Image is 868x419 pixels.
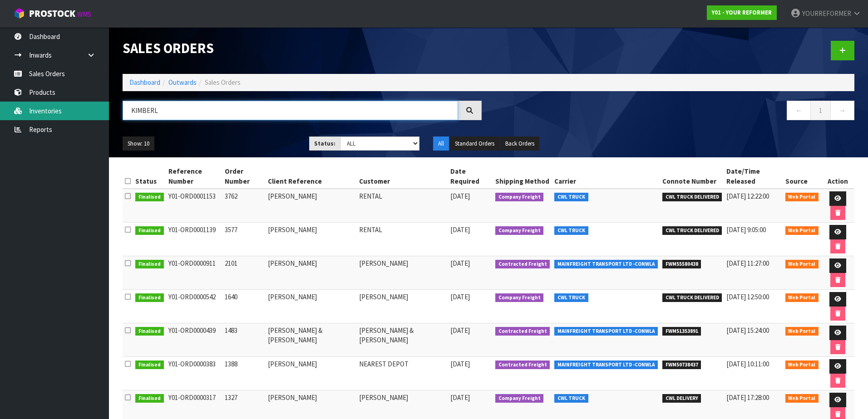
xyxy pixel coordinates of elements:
[135,226,164,235] span: Finalised
[554,361,658,370] span: MAINFREIGHT TRANSPORT LTD -CONWLA
[724,164,783,189] th: Date/Time Released
[554,293,588,302] span: CWL TRUCK
[166,290,222,323] td: Y01-ORD0000542
[450,259,470,268] span: [DATE]
[222,164,266,189] th: Order Number
[450,225,470,234] span: [DATE]
[222,223,266,256] td: 3577
[785,260,819,269] span: Web Portal
[495,361,550,370] span: Contracted Freight
[787,101,811,120] a: ←
[662,361,701,370] span: FWM50738437
[448,164,493,189] th: Date Required
[135,293,164,302] span: Finalised
[450,360,470,368] span: [DATE]
[785,226,819,235] span: Web Portal
[783,164,821,189] th: Source
[726,326,769,335] span: [DATE] 15:24:00
[29,8,75,19] span: ProStock
[266,223,357,256] td: [PERSON_NAME]
[14,8,25,19] img: cube-alt.png
[266,290,357,323] td: [PERSON_NAME]
[222,323,266,357] td: 1483
[495,193,544,202] span: Company Freight
[357,256,448,290] td: [PERSON_NAME]
[495,226,544,235] span: Company Freight
[726,192,769,200] span: [DATE] 12:22:00
[357,357,448,390] td: NEAREST DEPOT
[135,361,164,370] span: Finalised
[357,323,448,357] td: [PERSON_NAME] & [PERSON_NAME]
[802,9,851,18] span: YOURREFORMER
[166,189,222,223] td: Y01-ORD0001153
[662,327,701,336] span: FWM51353891
[450,192,470,200] span: [DATE]
[266,256,357,290] td: [PERSON_NAME]
[554,394,588,403] span: CWL TRUCK
[726,259,769,268] span: [DATE] 11:27:00
[135,394,164,403] span: Finalised
[726,292,769,301] span: [DATE] 12:50:00
[357,164,448,189] th: Customer
[554,193,588,202] span: CWL TRUCK
[135,193,164,202] span: Finalised
[266,323,357,357] td: [PERSON_NAME] & [PERSON_NAME]
[357,223,448,256] td: RENTAL
[662,193,722,202] span: CWL TRUCK DELIVERED
[785,327,819,336] span: Web Portal
[495,260,550,269] span: Contracted Freight
[495,101,854,123] nav: Page navigation
[450,292,470,301] span: [DATE]
[662,394,701,403] span: CWL DELIVERY
[266,357,357,390] td: [PERSON_NAME]
[726,360,769,368] span: [DATE] 10:11:00
[726,393,769,402] span: [DATE] 17:28:00
[495,394,544,403] span: Company Freight
[785,193,819,202] span: Web Portal
[712,9,772,16] strong: Y01 - YOUR REFORMER
[123,41,482,56] h1: Sales Orders
[123,136,154,151] button: Show: 10
[133,164,166,189] th: Status
[266,189,357,223] td: [PERSON_NAME]
[726,225,766,234] span: [DATE] 9:05:00
[123,101,458,120] input: Search sales orders
[495,293,544,302] span: Company Freight
[166,164,222,189] th: Reference Number
[222,357,266,390] td: 1388
[166,223,222,256] td: Y01-ORD0001139
[166,357,222,390] td: Y01-ORD0000383
[662,293,722,302] span: CWL TRUCK DELIVERED
[135,327,164,336] span: Finalised
[77,10,91,19] small: WMS
[554,327,658,336] span: MAINFREIGHT TRANSPORT LTD -CONWLA
[166,256,222,290] td: Y01-ORD0000911
[500,136,539,151] button: Back Orders
[660,164,725,189] th: Connote Number
[493,164,552,189] th: Shipping Method
[450,326,470,335] span: [DATE]
[129,78,160,87] a: Dashboard
[810,101,831,120] a: 1
[662,260,701,269] span: FWM55580438
[314,140,335,147] strong: Status:
[552,164,660,189] th: Carrier
[554,226,588,235] span: CWL TRUCK
[222,256,266,290] td: 2101
[205,78,241,87] span: Sales Orders
[168,78,197,87] a: Outwards
[135,260,164,269] span: Finalised
[662,226,722,235] span: CWL TRUCK DELIVERED
[450,136,499,151] button: Standard Orders
[266,164,357,189] th: Client Reference
[357,189,448,223] td: RENTAL
[830,101,854,120] a: →
[433,136,449,151] button: All
[357,290,448,323] td: [PERSON_NAME]
[450,393,470,402] span: [DATE]
[821,164,854,189] th: Action
[554,260,658,269] span: MAINFREIGHT TRANSPORT LTD -CONWLA
[785,293,819,302] span: Web Portal
[495,327,550,336] span: Contracted Freight
[785,394,819,403] span: Web Portal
